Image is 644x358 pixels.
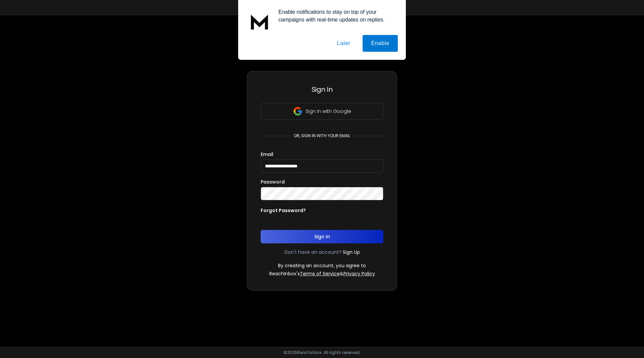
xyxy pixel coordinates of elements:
[291,133,353,138] p: or, sign in with your email
[261,103,383,120] button: Sign in with Google
[278,262,366,269] p: By creating an account, you agree to
[269,270,375,277] p: ReachInbox's &
[343,249,360,255] a: Sign Up
[261,230,383,243] button: Sign In
[283,350,361,355] p: © 2025 Reachinbox. All rights reserved.
[246,8,273,35] img: notification icon
[261,152,273,157] label: Email
[363,35,398,52] button: Enable
[273,8,398,24] div: Enable notifications to stay on top of your campaigns with real-time updates on replies.
[284,249,341,255] p: Don't have an account?
[306,108,351,115] p: Sign in with Google
[261,85,383,94] h3: Sign In
[300,270,340,277] a: Terms of Service
[261,180,285,184] label: Password
[328,35,359,52] button: Later
[343,270,375,277] a: Privacy Policy
[261,207,306,214] p: Forgot Password?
